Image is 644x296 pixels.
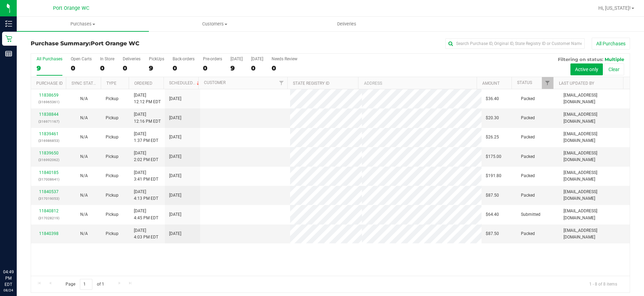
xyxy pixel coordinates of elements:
[521,115,535,121] span: Packed
[563,169,626,183] span: [EMAIL_ADDRESS][DOMAIN_NAME]
[106,173,119,179] span: Pickup
[71,81,98,86] a: Sync Status
[80,173,88,178] span: Not Applicable
[358,77,477,89] th: Address
[281,17,413,31] a: Deliveries
[39,93,59,98] a: 11838659
[542,77,553,89] a: Filter
[149,21,281,27] span: Customers
[80,230,88,237] button: N/A
[169,134,181,141] span: [DATE]
[149,56,164,61] div: PickUps
[134,189,158,202] span: [DATE] 4:13 PM EDT
[5,20,12,27] inline-svg: Inventory
[39,151,59,155] a: 11839650
[203,56,222,61] div: Pre-orders
[39,189,59,194] a: 11840537
[134,169,158,183] span: [DATE] 3:41 PM EDT
[134,131,158,144] span: [DATE] 1:37 PM EDT
[486,230,499,237] span: $87.50
[80,212,88,217] span: Not Applicable
[106,115,119,121] span: Pickup
[7,240,28,261] iframe: Resource center
[17,17,149,31] a: Purchases
[486,173,501,179] span: $191.80
[563,92,626,105] span: [EMAIL_ADDRESS][DOMAIN_NAME]
[39,208,59,213] a: 11840812
[486,153,501,160] span: $175.00
[563,131,626,144] span: [EMAIL_ADDRESS][DOMAIN_NAME]
[80,192,88,199] button: N/A
[35,118,62,125] p: (316971167)
[584,279,623,289] span: 1 - 8 of 8 items
[35,99,62,105] p: (316965361)
[71,64,92,72] div: 0
[521,230,535,237] span: Packed
[134,208,158,221] span: [DATE] 4:45 PM EDT
[123,56,141,61] div: Deliveries
[521,134,535,141] span: Packed
[80,134,88,141] button: N/A
[598,5,631,11] span: Hi, [US_STATE]!
[80,115,88,120] span: Not Applicable
[134,111,161,124] span: [DATE] 12:16 PM EDT
[39,231,59,236] a: 11840398
[106,153,119,160] span: Pickup
[60,279,110,290] span: Page of 1
[106,230,119,237] span: Pickup
[169,192,181,199] span: [DATE]
[80,115,88,121] button: N/A
[169,96,181,102] span: [DATE]
[80,231,88,236] span: Not Applicable
[100,56,114,61] div: In Store
[203,64,222,72] div: 0
[134,150,158,163] span: [DATE] 2:02 PM EDT
[80,193,88,198] span: Not Applicable
[169,81,201,85] a: Scheduled
[521,153,535,160] span: Packed
[80,135,88,139] span: Not Applicable
[521,211,540,218] span: Submitted
[5,50,12,57] inline-svg: Reports
[486,96,499,102] span: $36.40
[106,96,119,102] span: Pickup
[230,64,243,72] div: 9
[134,227,158,241] span: [DATE] 4:03 PM EDT
[521,173,535,179] span: Packed
[169,153,181,160] span: [DATE]
[80,279,92,290] input: 1
[272,64,297,72] div: 0
[517,80,532,85] a: Status
[230,56,243,61] div: [DATE]
[592,38,630,50] button: All Purchases
[35,157,62,163] p: (316992062)
[486,211,499,218] span: $64.40
[445,38,585,49] input: Search Purchase ID, Original ID, State Registry ID or Customer Name...
[35,195,62,202] p: (317019053)
[80,154,88,159] span: Not Applicable
[53,5,89,11] span: Port Orange WC
[521,192,535,199] span: Packed
[134,81,152,86] a: Ordered
[563,208,626,221] span: [EMAIL_ADDRESS][DOMAIN_NAME]
[521,96,535,102] span: Packed
[134,92,161,105] span: [DATE] 12:12 PM EDT
[17,21,149,27] span: Purchases
[169,230,181,237] span: [DATE]
[251,56,263,61] div: [DATE]
[173,64,195,72] div: 0
[80,173,88,179] button: N/A
[123,64,141,72] div: 0
[80,153,88,160] button: N/A
[169,211,181,218] span: [DATE]
[35,176,62,183] p: (317008641)
[37,56,62,61] div: All Purchases
[37,64,62,72] div: 9
[5,35,12,42] inline-svg: Retail
[39,112,59,117] a: 11838844
[100,64,114,72] div: 0
[149,64,164,72] div: 9
[80,96,88,102] button: N/A
[604,63,624,75] button: Clear
[570,63,603,75] button: Active only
